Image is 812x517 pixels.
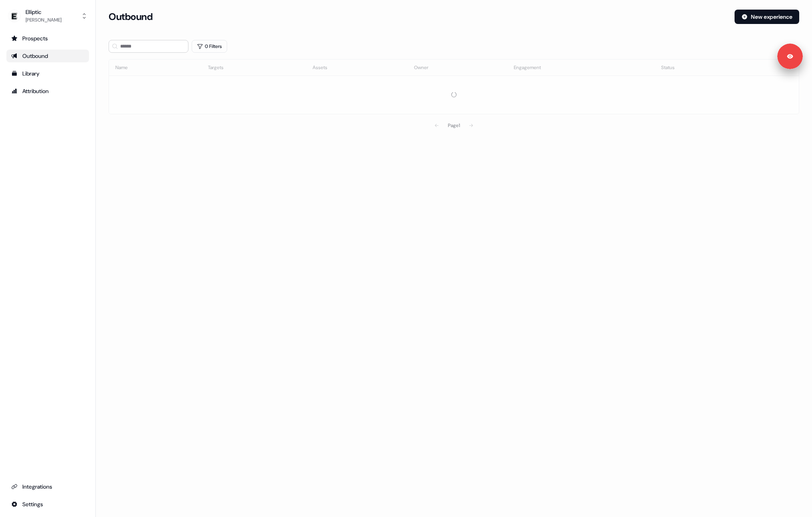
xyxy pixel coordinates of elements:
div: Integrations [11,483,84,491]
button: 0 Filters [192,40,227,53]
div: Attribution [11,87,84,95]
a: Go to integrations [6,498,89,511]
div: [PERSON_NAME] [26,16,61,24]
div: Prospects [11,34,84,42]
a: Go to templates [6,67,89,80]
a: Go to attribution [6,85,89,97]
div: Outbound [11,52,84,60]
h3: Outbound [109,11,152,23]
button: New experience [735,10,799,24]
div: Library [11,70,84,78]
a: Go to prospects [6,32,89,45]
button: Elliptic[PERSON_NAME] [6,6,89,26]
a: Go to integrations [6,480,89,493]
div: Settings [11,500,84,508]
div: Elliptic [26,8,61,16]
a: Go to outbound experience [6,50,89,62]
